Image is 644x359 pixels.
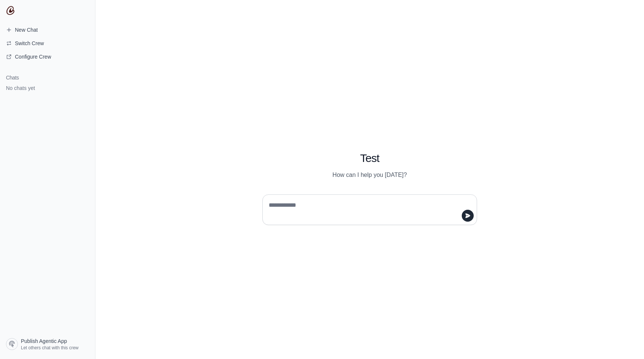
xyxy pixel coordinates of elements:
a: Configure Crew [3,51,92,63]
span: New Chat [15,26,38,34]
span: Switch Crew [15,40,44,47]
span: Let others chat with this crew [21,345,79,351]
button: Switch Crew [3,37,92,49]
a: New Chat [3,24,92,36]
a: Publish Agentic App Let others chat with this crew [3,335,92,353]
span: Configure Crew [15,53,51,60]
img: CrewAI Logo [6,6,15,15]
span: Publish Agentic App [21,337,67,345]
h1: Test [262,152,477,165]
p: How can I help you [DATE]? [262,171,477,179]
